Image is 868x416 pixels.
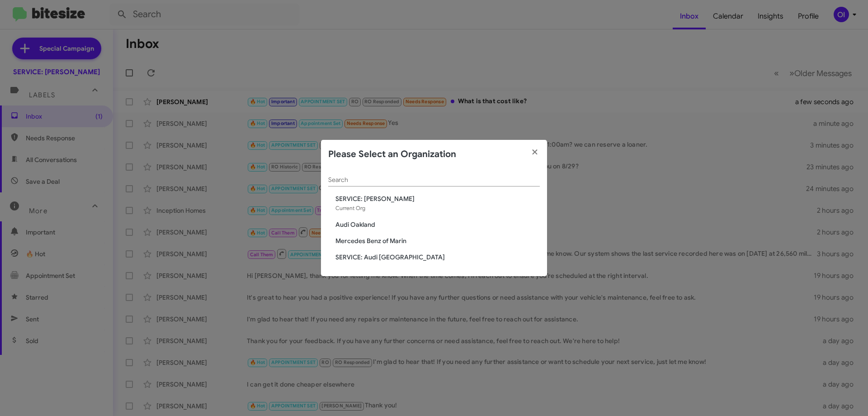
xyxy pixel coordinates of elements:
[335,220,540,229] span: Audi Oakland
[328,147,456,162] h2: Please Select an Organization
[335,194,540,203] span: SERVICE: [PERSON_NAME]
[335,253,540,262] span: SERVICE: Audi [GEOGRAPHIC_DATA]
[335,236,540,245] span: Mercedes Benz of Marin
[335,205,365,211] span: Current Org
